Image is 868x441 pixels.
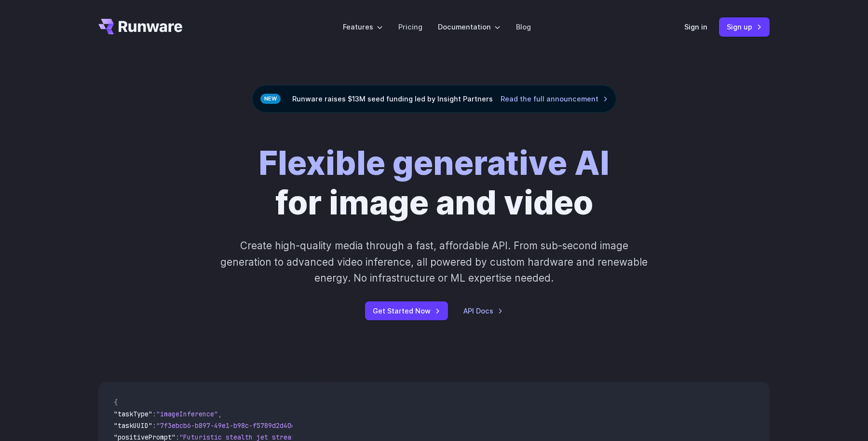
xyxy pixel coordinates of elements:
[218,410,222,418] span: ,
[365,301,448,320] a: Get Started Now
[156,410,218,418] span: "imageInference"
[719,17,770,36] a: Sign up
[219,238,649,286] p: Create high-quality media through a fast, affordable API. From sub-second image generation to adv...
[258,143,610,183] strong: Flexible generative AI
[114,421,152,430] span: "taskUUID"
[152,410,156,418] span: :
[114,398,118,407] span: {
[438,21,501,32] label: Documentation
[398,21,422,32] a: Pricing
[152,421,156,430] span: :
[516,21,531,32] a: Blog
[114,410,152,418] span: "taskType"
[501,93,608,104] a: Read the full announcement
[98,19,182,34] a: Go to /
[156,421,303,430] span: "7f3ebcb6-b897-49e1-b98c-f5789d2d40d7"
[463,305,503,316] a: API Docs
[258,143,610,222] h1: for image and video
[684,21,707,32] a: Sign in
[343,21,383,32] label: Features
[252,85,616,113] div: Runware raises $13M seed funding led by Insight Partners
